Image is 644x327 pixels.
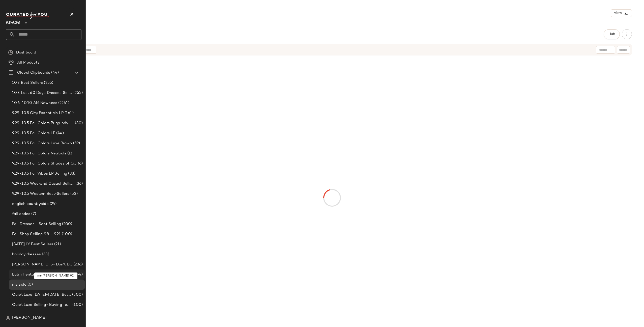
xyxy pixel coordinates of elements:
[53,241,61,247] span: (21)
[6,316,10,320] img: svg%3e
[12,110,64,116] span: 9.29-10.5 City Essentials LP
[50,70,59,76] span: (44)
[77,161,83,167] span: (6)
[16,50,36,56] span: Dashboard
[72,90,83,96] span: (255)
[17,70,50,76] span: Global Clipboards
[12,282,26,288] span: ms sale
[6,12,49,19] img: cfy_white_logo.C9jOOHJF.svg
[12,171,67,177] span: 9.29-10.5 Fall Vibes LP Selling
[72,262,83,267] span: (236)
[71,292,83,298] span: (500)
[57,100,69,106] span: (2261)
[61,221,72,227] span: (200)
[65,312,73,318] span: (53)
[12,201,49,207] span: english countryside
[72,141,80,146] span: (59)
[26,282,33,288] span: (0)
[30,211,36,217] span: (7)
[12,161,77,167] span: 9.29-10.5 Fall Colors Shades of Green
[66,151,72,156] span: (1)
[69,191,78,197] span: (53)
[12,302,71,308] span: Quiet Luxe Selling- Buying Team
[12,211,30,217] span: fall codes
[8,50,13,55] img: svg%3e
[12,272,70,278] span: Latin Heritage Month Brands- DO NOT DELETE
[12,120,74,126] span: 9.29-10.5 Fall Colors Burgundy & Mauve
[12,130,55,136] span: 9.29-10.5 Fall Colors LP
[12,292,71,298] span: Quiet Luxe [DATE]-[DATE] Best Sellers
[604,29,620,39] button: Hub
[12,221,61,227] span: Fall Dresses - Sept Selling
[61,231,72,237] span: (100)
[12,151,66,156] span: 9.29-10.5 Fall Colors Neutrals
[613,11,622,15] span: View
[74,181,83,187] span: (36)
[43,80,53,86] span: (255)
[12,181,74,187] span: 9.29-10.5 Weekend Casual Selling
[12,315,47,321] span: [PERSON_NAME]
[12,100,57,106] span: 10.6-10.10 AM Newness
[17,60,40,66] span: All Products
[12,141,72,146] span: 9.29-10.5 Fall Colors Luxe Brown
[12,191,69,197] span: 9.29-10.5 Western Best-Sellers
[74,120,83,126] span: (30)
[41,252,49,257] span: (33)
[12,90,72,96] span: 10.3 Last 60 Days Dresses Selling
[608,32,615,36] span: Hub
[71,302,83,308] span: (100)
[12,80,43,86] span: 10.3 Best Sellers
[12,312,65,318] span: Sept MTD Beach Trip Selling
[12,241,53,247] span: [DATE] LY Best Sellers
[611,9,632,17] button: View
[70,272,83,278] span: (1094)
[49,201,57,207] span: (24)
[12,262,72,267] span: [PERSON_NAME] Clip- Don't Delete
[12,252,41,257] span: holiday dresses
[6,17,20,26] span: Revolve
[64,110,74,116] span: (161)
[67,171,75,177] span: (33)
[55,130,64,136] span: (44)
[12,231,61,237] span: Fall Shop Selling 9.8. - 9.21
